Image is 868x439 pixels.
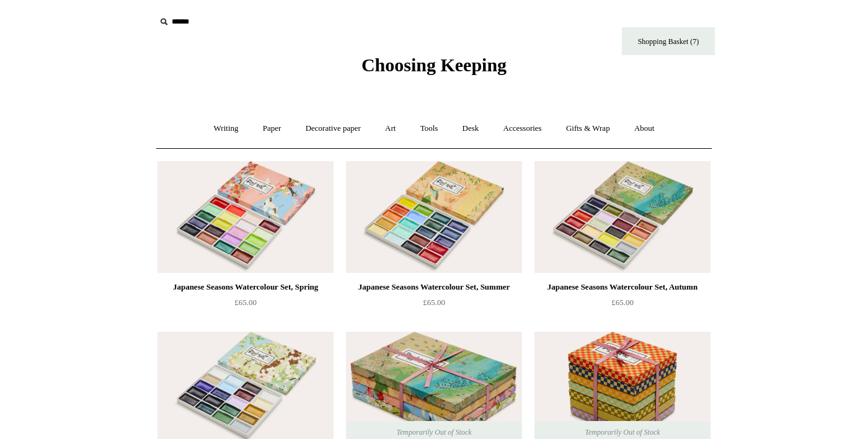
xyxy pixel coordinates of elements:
[423,298,445,307] span: £65.00
[611,298,634,307] span: £65.00
[157,280,334,330] a: Japanese Seasons Watercolour Set, Spring £65.00
[492,112,553,145] a: Accessories
[623,112,666,145] a: About
[555,112,621,145] a: Gifts & Wrap
[534,161,711,273] img: Japanese Seasons Watercolour Set, Autumn
[534,161,711,273] a: Japanese Seasons Watercolour Set, Autumn Japanese Seasons Watercolour Set, Autumn
[157,161,334,273] a: Japanese Seasons Watercolour Set, Spring Japanese Seasons Watercolour Set, Spring
[361,55,507,75] span: Choosing Keeping
[294,112,372,145] a: Decorative paper
[161,280,330,295] div: Japanese Seasons Watercolour Set, Spring
[346,161,522,273] a: Japanese Seasons Watercolour Set, Summer Japanese Seasons Watercolour Set, Summer
[346,280,522,330] a: Japanese Seasons Watercolour Set, Summer £65.00
[361,64,507,73] a: Choosing Keeping
[409,112,449,145] a: Tools
[234,298,257,307] span: £65.00
[203,112,250,145] a: Writing
[374,112,407,145] a: Art
[622,27,715,55] a: Shopping Basket (7)
[451,112,490,145] a: Desk
[346,161,522,273] img: Japanese Seasons Watercolour Set, Summer
[534,280,711,330] a: Japanese Seasons Watercolour Set, Autumn £65.00
[349,280,519,295] div: Japanese Seasons Watercolour Set, Summer
[538,280,707,295] div: Japanese Seasons Watercolour Set, Autumn
[252,112,293,145] a: Paper
[157,161,334,273] img: Japanese Seasons Watercolour Set, Spring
